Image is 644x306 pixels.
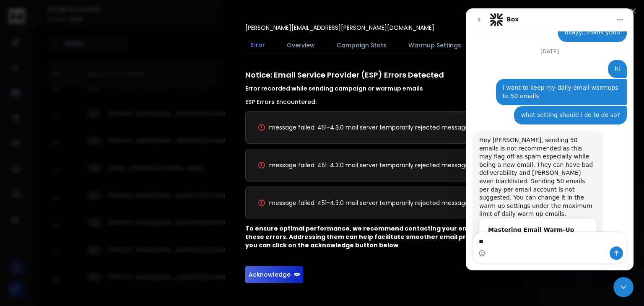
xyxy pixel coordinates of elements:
[144,238,157,252] button: Send a message…
[7,123,138,264] div: Hey [PERSON_NAME], sending 50 emails is not recommended as this may flag off as spam especially w...
[13,128,131,210] div: Hey [PERSON_NAME], sending 50 emails is not recommended as this may flag off as spam especially w...
[14,210,130,268] div: Mastering Email Warm-Up with ReachInbox
[245,23,434,32] p: [PERSON_NAME][EMAIL_ADDRESS][PERSON_NAME][DOMAIN_NAME]
[245,224,624,249] p: To ensure optimal performance, we recommend contacting your email service provider to understand ...
[282,36,320,54] button: Overview
[332,36,392,54] button: Campaign Stats
[269,123,510,132] span: message failed: 451-4.3.0 mail server temporarily rejected message. for more information, go to 4...
[7,123,161,279] div: Lakshita says…
[245,84,624,93] h4: Error recorded while sending campaign or warmup emails
[245,36,270,55] button: Error
[269,161,510,169] span: message failed: 451-4.3.0 mail server temporarily rejected message. for more information, go to 4...
[403,36,466,54] button: Warmup Settings
[613,277,634,297] iframe: Intercom live chat
[245,69,624,93] h1: Notice: Email Service Provider (ESP) Errors Detected
[245,266,303,283] button: Acknowledge
[466,8,634,270] iframe: Intercom live chat
[269,199,510,207] span: message failed: 451-4.3.0 mail server temporarily rejected message. for more information, go to 4...
[245,98,624,106] h3: ESP Errors Encountered:
[22,217,122,235] div: Mastering Email Warm-Up with ReachInbox
[7,224,161,238] textarea: Message…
